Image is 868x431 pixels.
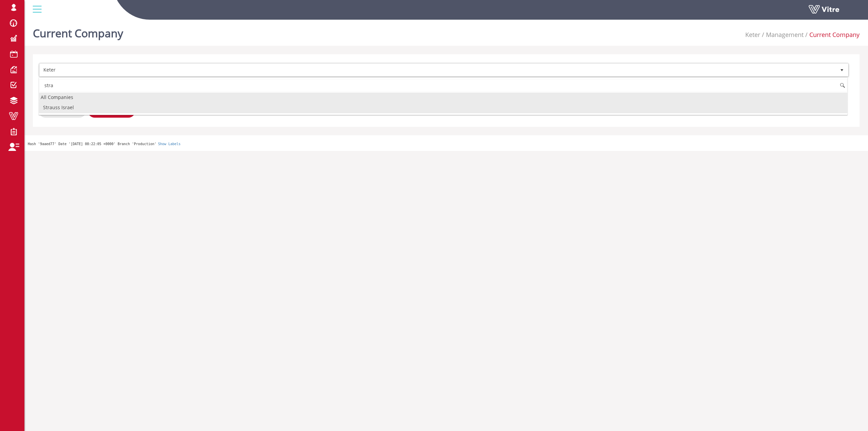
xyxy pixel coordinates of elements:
span: Keter [40,64,836,76]
li: Current Company [804,31,860,39]
div: All Companies [39,93,847,102]
li: Strauss Israel [39,102,847,113]
h1: Current Company [33,17,123,46]
a: Keter [745,31,760,39]
li: Management [760,31,804,39]
span: Hash '9aaed77' Date '[DATE] 08:22:05 +0000' Branch 'Production' [28,142,156,146]
a: Show Labels [158,142,180,146]
span: select [836,64,848,76]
